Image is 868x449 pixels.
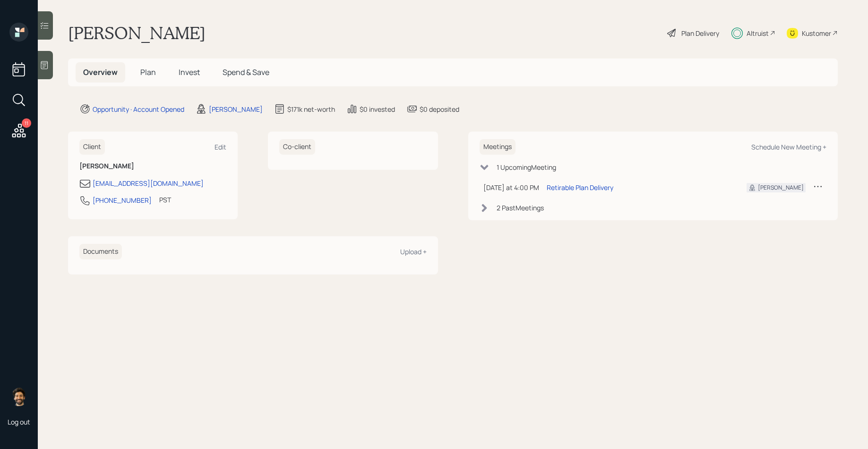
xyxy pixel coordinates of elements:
span: Plan [140,67,156,77]
div: Schedule New Meeting + [751,142,826,151]
div: [DATE] at 4:00 PM [483,183,539,192]
div: Plan Delivery [681,28,719,38]
h1: [PERSON_NAME] [68,23,206,43]
div: PST [159,195,171,205]
div: Upload + [400,247,427,256]
div: [PERSON_NAME] [758,183,804,192]
h6: Documents [79,244,122,259]
div: Edit [215,142,226,151]
h6: Co-client [279,139,315,155]
div: Retirable Plan Delivery [547,183,613,192]
h6: Client [79,139,105,155]
div: [PERSON_NAME] [209,104,263,114]
div: $0 deposited [420,104,459,114]
img: eric-schwartz-headshot.png [9,387,28,406]
div: 2 Past Meeting s [497,203,544,213]
span: Invest [179,67,200,77]
h6: Meetings [480,139,516,155]
span: Overview [83,67,118,77]
div: [PHONE_NUMBER] [93,195,152,205]
div: $171k net-worth [287,104,335,114]
h6: [PERSON_NAME] [79,162,226,170]
div: Log out [8,417,30,426]
div: 11 [22,118,31,128]
div: [EMAIL_ADDRESS][DOMAIN_NAME] [93,178,204,188]
div: $0 invested [360,104,395,114]
div: Altruist [747,28,769,38]
span: Spend & Save [223,67,269,77]
div: 1 Upcoming Meeting [497,162,556,172]
div: Opportunity · Account Opened [93,104,184,114]
div: Kustomer [802,28,831,38]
